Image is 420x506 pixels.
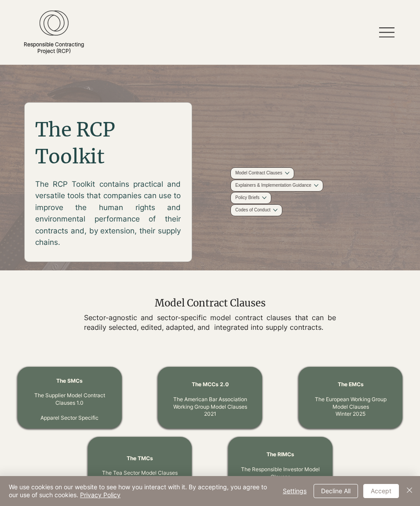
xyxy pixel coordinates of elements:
[102,455,178,484] a: The TMCs The Tea Sector Model Clauses2024
[404,483,415,499] button: Close
[267,451,294,458] span: The RIMCs
[204,410,216,417] span: 2021
[56,377,83,384] a: The SMCs
[235,170,282,177] a: Model Contract Clauses
[24,41,84,54] a: Responsible ContractingProject (RCP)
[127,455,153,462] span: The TMCs
[314,183,318,188] button: More Explainers & Implementation Guidance pages
[285,171,289,175] button: More Model Contract Clauses pages
[371,487,391,495] span: Accept
[241,451,320,487] a: The RIMCs The Responsible Investor Model ClausesWinter 2025
[230,167,394,216] nav: Site
[314,484,358,498] button: Decline All
[235,207,270,214] a: Codes of Conduct
[321,487,351,495] span: Decline All
[192,381,229,388] span: The MCCs 2.0
[34,392,105,406] a: The Supplier Model Contract Clauses 1.0
[40,414,99,421] a: Apparel Sector Specific
[155,297,266,309] span: Model Contract Clauses
[80,491,121,499] span: Privacy Policy
[9,483,267,499] span: We use cookies on our website to see how you interact with it. By accepting, you agree to our use...
[363,484,399,498] button: Accept
[235,195,259,201] a: Policy Briefs
[283,487,307,495] span: Settings
[404,485,415,495] img: Close
[338,381,364,388] span: The EMCs
[315,396,387,410] span: The European Working Group Model Clauses
[24,41,84,48] span: Responsible Contracting
[283,484,307,498] span: Settings
[84,313,336,332] span: Sector-agnostic and sector-specific model contract clauses that can be readily selected, edited, ...
[37,48,71,54] span: Project (RCP)
[173,396,247,410] span: The American Bar Association Working Group Model Clauses
[315,381,387,417] a: The EMCs The European Working Group Model ClausesWinter 2025
[235,182,311,189] a: Explainers & Implementation Guidance
[102,469,178,476] span: The Tea Sector Model Clauses
[35,180,181,247] span: The RCP Toolkit contains practical and versatile tools that companies can use to improve the huma...
[336,410,365,417] span: Winter 2025
[273,208,278,212] button: More Codes of Conduct pages
[173,381,247,417] a: The MCCs 2.0 The American Bar Association Working Group Model Clauses2021
[35,118,115,169] span: The RCP Toolkit
[262,196,267,200] button: More Policy Briefs pages
[241,466,320,480] span: The Responsible Investor Model Clauses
